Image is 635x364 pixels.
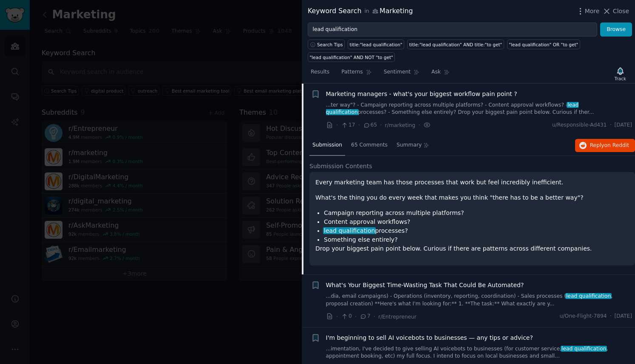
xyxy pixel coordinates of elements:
li: Content approval workflows? [324,217,629,226]
a: Results [308,65,332,83]
a: ...ter way"? - Campaign reporting across multiple platforms? - Content approval workflows? -lead ... [326,102,632,116]
span: Search Tips [317,42,343,48]
span: Results [311,68,329,76]
a: Patterns [338,65,374,83]
span: Submission Contents [309,162,372,171]
span: 7 [360,313,370,320]
span: Patterns [341,68,363,76]
span: · [418,121,420,130]
span: · [374,312,375,321]
span: · [610,313,612,320]
div: Keyword Search Marketing [308,6,413,17]
button: Search Tips [308,40,345,49]
p: Every marketing team has those processes that work but feel incredibly inefficient. [315,178,629,187]
div: "lead qualification" OR "to get" [509,42,578,48]
span: · [358,121,360,130]
span: · [380,121,382,130]
button: Track [612,65,629,83]
a: I'm beginning to sell AI voicebots to businesses — any tips or advice? [326,333,533,342]
span: on Reddit [604,142,629,148]
p: What's the thing you do every week that makes you think "there has to be a better way"? [315,193,629,202]
a: "lead qualification" AND NOT "to get" [308,52,395,62]
span: More [585,7,600,16]
input: Try a keyword related to your business [308,23,597,37]
span: 17 [341,121,355,129]
span: lead qualification [323,227,376,234]
a: Ask [428,65,453,83]
span: 65 Comments [351,141,388,149]
span: lead qualification [565,293,612,299]
span: · [336,121,338,130]
span: lead qualification [561,346,607,352]
span: Close [613,7,629,16]
a: ...imentation, I've decided to give selling AI voicebots to businesses (for customer service,lead... [326,345,632,360]
span: [DATE] [615,121,632,129]
span: 65 [363,121,377,129]
span: Submission [312,141,342,149]
div: title:"lead qualification" [350,42,403,48]
span: Sentiment [384,68,411,76]
button: Replyon Reddit [575,139,635,152]
li: Something else entirely? [324,235,629,244]
span: r/marketing [385,122,416,128]
a: Marketing managers - what's your biggest workflow pain point ? [326,90,517,99]
span: Reply [590,142,629,150]
p: Drop your biggest pain point below. Curious if there are patterns across different companies. [315,244,629,253]
span: r/Entrepreneur [378,314,417,320]
span: [DATE] [615,313,632,320]
span: u/One-Flight-7894 [560,313,607,320]
a: title:"lead qualification" [348,40,404,49]
button: Browse [600,23,632,37]
span: Ask [431,68,441,76]
div: "lead qualification" AND NOT "to get" [310,54,393,60]
button: Close [602,7,629,16]
span: · [610,121,612,129]
a: What's Your Biggest Time-Wasting Task That Could Be Automated? [326,281,524,290]
span: 0 [341,313,352,320]
button: More [576,7,600,16]
a: title:"lead qualification" AND title:"to get" [407,40,504,49]
a: ...dia, email campaigns) - Operations (inventory, reporting, coordination) - Sales processes (lea... [326,293,632,308]
span: in [364,8,369,15]
span: u/Responsible-Ad431 [552,121,607,129]
span: · [355,312,357,321]
li: Campaign reporting across multiple platforms? [324,209,629,217]
span: Summary [397,141,422,149]
div: title:"lead qualification" AND title:"to get" [409,42,502,48]
a: Sentiment [381,65,422,83]
a: "lead qualification" OR "to get" [507,40,580,49]
span: · [336,312,338,321]
li: processes? [324,226,629,235]
div: Track [615,76,626,82]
